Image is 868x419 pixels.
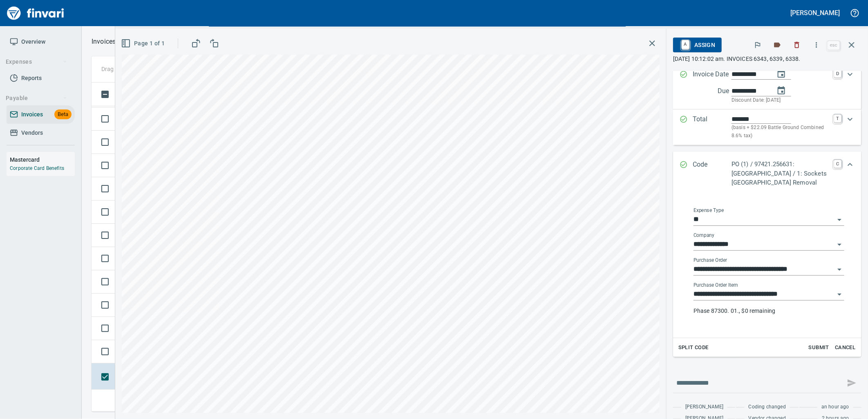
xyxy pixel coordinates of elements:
[789,7,842,19] button: [PERSON_NAME]
[92,37,116,47] p: Invoices
[2,91,71,106] button: Payable
[92,37,116,47] nav: breadcrumb
[2,54,71,69] button: Expenses
[732,160,829,187] p: PO (1) / 97421.256631: [GEOGRAPHIC_DATA] / 1: Sockets [GEOGRAPHIC_DATA] Removal
[21,37,45,47] span: Overview
[808,343,830,352] span: Submit
[825,35,861,55] span: Close invoice
[685,403,723,411] span: [PERSON_NAME]
[673,109,861,145] div: Expand
[768,36,786,54] button: Labels
[834,289,845,300] button: Open
[834,114,841,123] a: T
[7,124,75,142] a: Vendors
[694,307,844,315] p: Phase 87300. 01., $0 remaining
[10,155,75,164] h6: Mastercard
[832,341,858,354] button: Cancel
[6,57,67,67] span: Expenses
[834,239,845,250] button: Open
[693,160,732,187] p: Code
[7,69,75,87] a: Reports
[7,105,75,124] a: InvoicesBeta
[749,403,786,411] span: Coding changed
[21,109,43,120] span: Invoices
[749,36,767,54] button: Flag
[834,69,841,78] a: D
[732,96,829,105] p: Discount Date: [DATE]
[678,343,709,352] span: Split Code
[718,86,756,96] p: Due
[834,343,856,352] span: Cancel
[673,65,861,109] div: Expand
[821,403,849,411] span: an hour ago
[123,38,165,49] span: Page 1 of 1
[5,3,66,23] img: Finvari
[694,283,738,288] label: Purchase Order Item
[10,165,64,171] a: Corporate Card Benefits
[834,160,841,168] a: C
[693,69,732,105] p: Invoice Date
[6,93,67,103] span: Payable
[682,40,689,49] a: A
[676,341,711,354] button: Split Code
[101,65,221,73] p: Drag a column heading here to group the table
[680,38,715,52] span: Assign
[788,36,806,54] button: Discard
[694,233,715,238] label: Company
[21,73,42,83] span: Reports
[808,36,825,54] button: More
[772,81,791,100] button: change due date
[673,55,861,63] p: [DATE] 10:12:02 am. INVOICES 6343, 6339, 6338.
[842,373,861,393] span: This records your message into the invoice and notifies anyone mentioned
[834,264,845,275] button: Open
[694,258,727,263] label: Purchase Order
[54,110,72,119] span: Beta
[834,214,845,225] button: Open
[119,36,168,51] button: Page 1 of 1
[693,114,732,140] p: Total
[7,33,75,51] a: Overview
[828,41,840,50] a: esc
[732,124,829,140] p: (basis + $22.09 Battle Ground Combined 8.6% tax)
[806,341,832,354] button: Submit
[694,208,724,213] label: Expense Type
[21,128,43,138] span: Vendors
[673,152,861,196] div: Expand
[772,64,791,84] button: change date
[673,38,722,52] button: AAssign
[791,9,840,17] h5: [PERSON_NAME]
[673,196,861,357] div: Expand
